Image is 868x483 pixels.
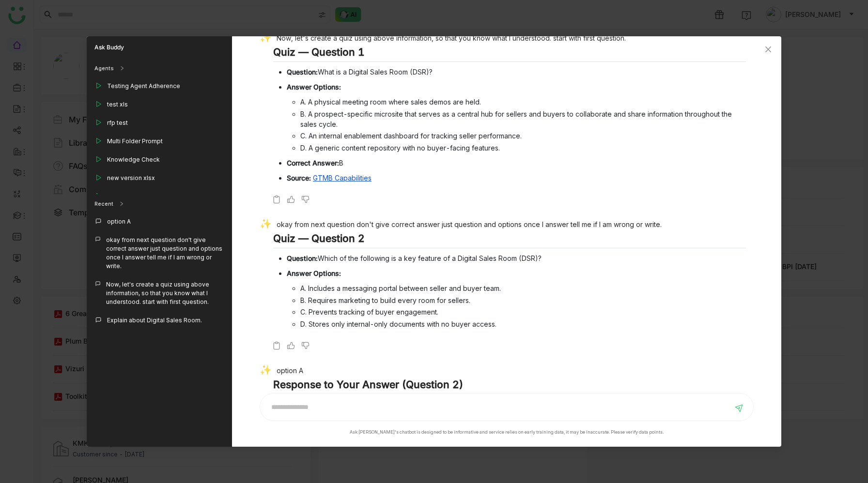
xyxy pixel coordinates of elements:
[94,316,102,324] img: callout.svg
[107,174,155,182] div: new version xlsx
[106,280,224,306] div: Now, let's create a quiz using above information, so that you know what I understood. start with ...
[287,174,311,182] strong: Source:
[287,254,318,262] strong: Question:
[286,341,296,350] img: thumbs-up.svg
[350,429,664,436] div: Ask [PERSON_NAME]'s chatbot is designed to be informative and service relies on early training da...
[87,59,232,78] div: Agents
[287,269,341,277] strong: Answer Options:
[300,109,746,129] li: B. A prospect-specific microsite that serves as a central hub for sellers and buyers to collabora...
[94,217,102,225] img: callout.svg
[106,236,224,271] div: okay from next question don't give correct answer just question and options once I answer tell me...
[94,236,101,242] img: callout.svg
[260,365,746,378] div: option A
[272,341,281,350] img: copy-askbuddy.svg
[301,195,310,204] img: thumbs-down.svg
[94,280,101,287] img: callout.svg
[107,137,163,146] div: Multi Folder Prompt
[107,82,180,91] div: Testing Agent Adherence
[273,232,746,249] h2: Quiz — Question 2
[260,32,746,46] div: Now, let's create a quiz using above information, so that you know what I understood. start with ...
[94,155,102,163] img: play_outline.svg
[287,68,318,76] strong: Question:
[313,174,372,182] a: GTMB Capabilities
[287,253,746,263] p: Which of the following is a key feature of a Digital Sales Room (DSR)?
[107,217,131,226] div: option A
[300,295,746,305] li: B. Requires marketing to build every room for sellers.
[755,36,781,62] button: Close
[301,341,310,350] img: thumbs-down.svg
[300,131,746,141] li: C. An internal enablement dashboard for tracking seller performance.
[287,83,341,91] strong: Answer Options:
[260,219,746,232] div: okay from next question don't give correct answer just question and options once I answer tell me...
[287,67,746,77] p: What is a Digital Sales Room (DSR)?
[286,195,296,204] img: thumbs-up.svg
[107,155,160,164] div: Knowledge Check
[94,100,102,108] img: play_outline.svg
[272,195,281,204] img: copy-askbuddy.svg
[107,100,128,109] div: test xls
[300,97,746,107] li: A. A physical meeting room where sales demos are held.
[94,200,113,208] div: Recent
[94,82,102,90] img: play_outline.svg
[300,307,746,317] li: C. Prevents tracking of buyer engagement.
[87,194,232,213] div: Recent
[300,283,746,293] li: A. Includes a messaging portal between seller and buyer team.
[273,46,746,62] h2: Quiz — Question 1
[107,316,202,325] div: Explain about Digital Sales Room.
[287,159,339,167] strong: Correct Answer:
[94,192,102,200] img: play_outline.svg
[287,158,746,168] p: B
[94,137,102,145] img: play_outline.svg
[107,119,128,127] div: rfp test
[87,36,232,59] div: Ask Buddy
[273,378,746,395] h2: Response to Your Answer (Question 2)
[94,64,114,73] div: Agents
[107,192,153,201] div: Customers Only
[300,143,746,153] li: D. A generic content repository with no buyer-facing features.
[94,174,102,181] img: play_outline.svg
[300,319,746,329] li: D. Stores only internal-only documents with no buyer access.
[94,119,102,126] img: play_outline.svg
